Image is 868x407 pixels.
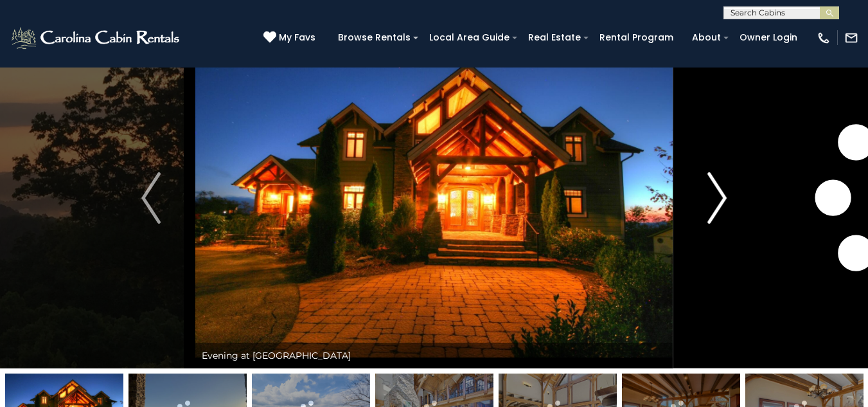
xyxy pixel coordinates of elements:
[332,28,417,48] a: Browse Rentals
[423,28,516,48] a: Local Area Guide
[195,343,673,368] div: Evening at [GEOGRAPHIC_DATA]
[522,28,587,48] a: Real Estate
[279,31,315,44] span: My Favs
[263,31,319,45] a: My Favs
[733,28,804,48] a: Owner Login
[107,28,195,368] button: Previous
[686,28,727,48] a: About
[141,172,161,224] img: arrow
[707,172,727,224] img: arrow
[817,31,831,45] img: phone-regular-white.png
[593,28,680,48] a: Rental Program
[10,25,183,51] img: White-1-2.png
[673,28,761,368] button: Next
[844,31,858,45] img: mail-regular-white.png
